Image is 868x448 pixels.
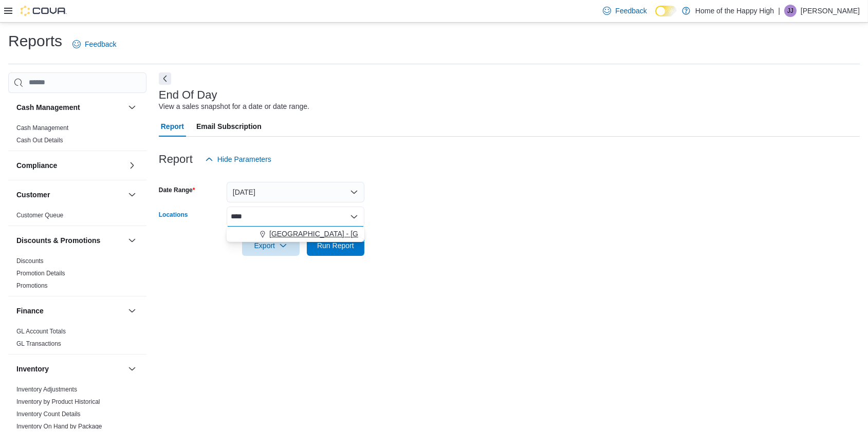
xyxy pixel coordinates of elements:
button: Next [159,72,171,85]
a: Feedback [68,34,120,54]
div: Choose from the following options [227,227,364,241]
span: Cash Out Details [16,136,63,144]
button: Inventory [126,363,138,375]
span: Customer Queue [16,211,63,219]
button: Export [242,235,300,256]
span: Inventory Adjustments [16,385,77,394]
span: Cash Management [16,124,68,132]
div: Cash Management [8,122,146,151]
button: [DATE] [227,182,364,202]
button: Inventory [16,364,124,374]
span: Discounts [16,257,44,265]
button: Customer [126,189,138,201]
span: Inventory Count Details [16,410,81,418]
h3: Compliance [16,160,57,171]
a: GL Transactions [16,340,61,347]
h3: Discounts & Promotions [16,235,100,246]
button: Cash Management [16,102,124,113]
span: Export [248,235,293,256]
a: Customer Queue [16,212,63,219]
a: Cash Management [16,124,68,132]
span: GL Transactions [16,340,61,348]
h3: Customer [16,190,50,200]
span: Run Report [317,240,354,251]
div: View a sales snapshot for a date or date range. [159,101,309,112]
button: Finance [126,305,138,317]
a: GL Account Totals [16,328,66,335]
button: Discounts & Promotions [126,234,138,247]
h3: Inventory [16,364,49,374]
button: Discounts & Promotions [16,235,124,246]
span: GL Account Totals [16,327,66,335]
button: Cash Management [126,101,138,114]
a: Discounts [16,257,44,265]
a: Feedback [599,1,651,21]
p: Home of the Happy High [695,5,774,17]
button: Compliance [16,160,124,171]
label: Date Range [159,186,195,194]
h3: Cash Management [16,102,80,113]
h3: Report [159,153,193,165]
div: Finance [8,325,146,354]
button: Customer [16,190,124,200]
a: Cash Out Details [16,137,63,144]
h3: Finance [16,306,44,316]
span: Feedback [85,39,116,49]
div: Customer [8,209,146,226]
button: [GEOGRAPHIC_DATA] - [GEOGRAPHIC_DATA][PERSON_NAME] - Fire & Flower [227,227,364,241]
button: Compliance [126,159,138,172]
button: Finance [16,306,124,316]
span: Feedback [615,6,647,16]
span: Inventory by Product Historical [16,398,100,406]
p: | [778,5,780,17]
span: [GEOGRAPHIC_DATA] - [GEOGRAPHIC_DATA][PERSON_NAME] - Fire & Flower [269,229,534,239]
span: Promotions [16,282,48,290]
a: Inventory Adjustments [16,386,77,393]
a: Inventory On Hand by Package [16,423,102,430]
button: Run Report [307,235,364,256]
h3: End Of Day [159,89,217,101]
button: Close list of options [350,213,358,221]
span: Report [161,116,184,137]
div: Discounts & Promotions [8,255,146,296]
a: Promotion Details [16,270,65,277]
img: Cova [21,6,67,16]
span: Hide Parameters [217,154,271,164]
span: JJ [787,5,793,17]
a: Inventory by Product Historical [16,398,100,405]
label: Locations [159,211,188,219]
p: [PERSON_NAME] [801,5,860,17]
h1: Reports [8,31,62,51]
a: Inventory Count Details [16,410,81,418]
a: Promotions [16,282,48,289]
span: Promotion Details [16,269,65,277]
input: Dark Mode [655,6,677,16]
div: Jaime Jenkins [784,5,797,17]
span: Email Subscription [196,116,262,137]
button: Hide Parameters [201,149,275,170]
span: Inventory On Hand by Package [16,422,102,431]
